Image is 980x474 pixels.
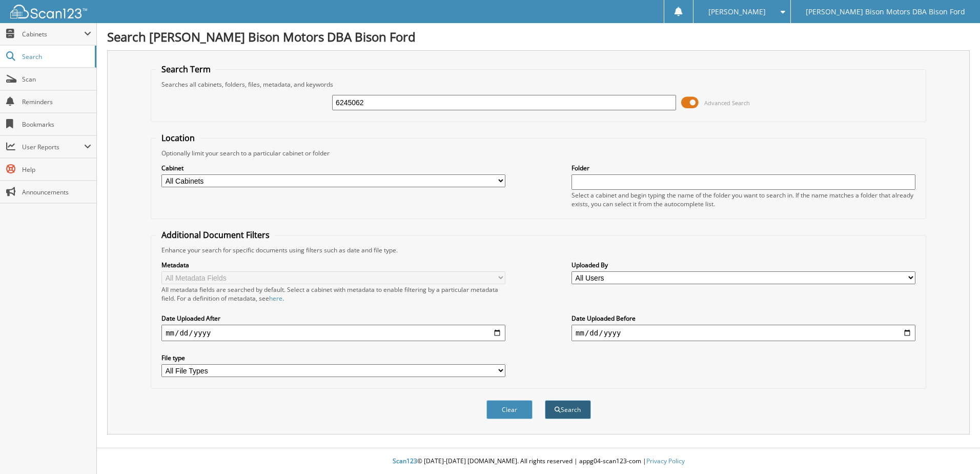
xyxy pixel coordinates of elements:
[269,294,282,303] a: here
[97,449,980,474] div: © [DATE]-[DATE] [DOMAIN_NAME]. All rights reserved | appg04-scan123-com |
[156,149,921,157] div: Optionally limit your search to a particular cabinet or folder
[806,9,965,15] span: [PERSON_NAME] Bison Motors DBA Bison Ford
[22,120,91,129] span: Bookmarks
[22,30,84,38] span: Cabinets
[704,99,750,107] span: Advanced Search
[10,5,87,18] img: scan123-logo-white.svg
[156,246,921,254] div: Enhance your search for specific documents using filters such as date and file type.
[161,353,505,362] label: File type
[22,52,90,61] span: Search
[571,261,915,269] label: Uploaded By
[393,457,417,465] span: Scan123
[22,75,91,84] span: Scan
[107,28,970,45] h1: Search [PERSON_NAME] Bison Motors DBA Bison Ford
[22,188,91,196] span: Announcements
[646,457,685,465] a: Privacy Policy
[161,261,505,269] label: Metadata
[161,314,505,323] label: Date Uploaded After
[156,229,275,241] legend: Additional Document Filters
[161,325,505,341] input: start
[571,164,915,172] label: Folder
[161,285,505,303] div: All metadata fields are searched by default. Select a cabinet with metadata to enable filtering b...
[708,9,766,15] span: [PERSON_NAME]
[571,191,915,208] div: Select a cabinet and begin typing the name of the folder you want to search in. If the name match...
[22,143,84,151] span: User Reports
[156,80,921,89] div: Searches all cabinets, folders, files, metadata, and keywords
[571,325,915,341] input: end
[486,400,533,419] button: Clear
[156,64,216,75] legend: Search Term
[545,400,591,419] button: Search
[156,132,200,144] legend: Location
[161,164,505,172] label: Cabinet
[22,97,91,106] span: Reminders
[22,165,91,174] span: Help
[571,314,915,323] label: Date Uploaded Before
[929,425,980,474] iframe: Chat Widget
